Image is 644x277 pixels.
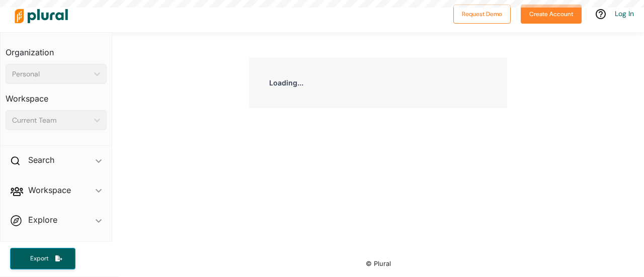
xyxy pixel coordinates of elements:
[615,9,634,18] a: Log In
[453,5,511,24] button: Request Demo
[12,69,90,79] div: Personal
[12,115,90,126] div: Current Team
[28,154,54,165] h2: Search
[521,5,582,24] button: Create Account
[521,8,582,19] a: Create Account
[6,84,107,106] h3: Workspace
[6,38,107,60] h3: Organization
[10,248,75,269] button: Export
[23,254,55,263] span: Export
[249,57,507,108] div: Loading...
[366,260,391,267] small: © Plural
[453,8,511,19] a: Request Demo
